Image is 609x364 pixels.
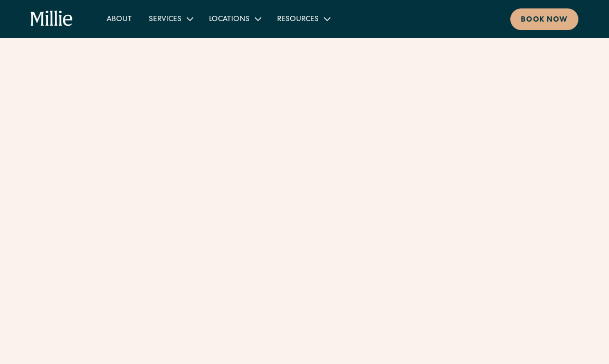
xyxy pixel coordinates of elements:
[521,15,568,26] div: Book now
[277,14,319,25] div: Resources
[269,10,338,27] div: Resources
[201,10,269,27] div: Locations
[31,11,73,27] a: home
[510,8,578,30] a: Book now
[149,14,182,25] div: Services
[140,10,201,27] div: Services
[98,10,140,27] a: About
[209,14,250,25] div: Locations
